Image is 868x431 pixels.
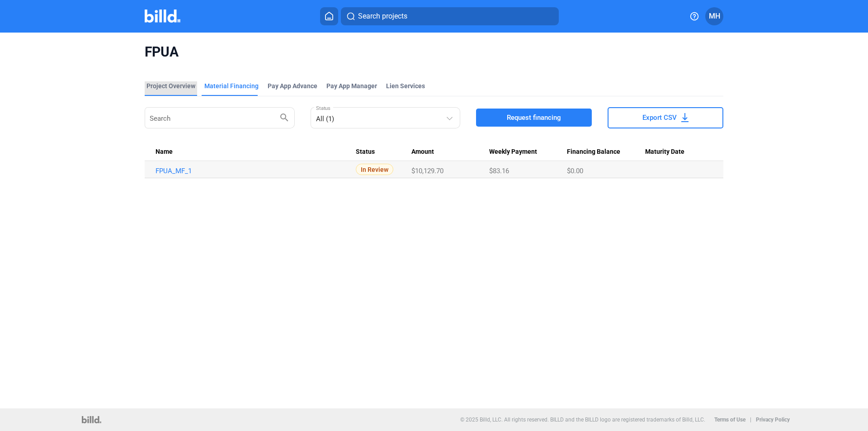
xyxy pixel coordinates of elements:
[386,81,425,90] div: Lien Services
[411,167,443,175] span: $10,129.70
[460,417,705,423] p: © 2025 Billd, LLC. All rights reserved. BILLD and the BILLD logo are registered trademarks of Bil...
[411,148,434,156] span: Amount
[82,416,101,423] img: logo
[507,113,561,122] span: Request financing
[356,148,375,156] span: Status
[156,167,356,175] a: FPUA_MF_1
[358,11,407,22] span: Search projects
[714,417,745,423] b: Terms of Use
[567,148,620,156] span: Financing Balance
[356,164,393,175] span: In Review
[156,148,173,156] span: Name
[279,112,290,123] mat-icon: search
[756,417,790,423] b: Privacy Policy
[145,43,723,61] span: FPUA
[316,115,334,123] mat-select-trigger: All (1)
[326,81,377,90] span: Pay App Manager
[567,167,583,175] span: $0.00
[645,148,684,156] span: Maturity Date
[642,113,677,122] span: Export CSV
[268,81,317,90] div: Pay App Advance
[204,81,259,90] div: Material Financing
[489,167,509,175] span: $83.16
[709,11,720,22] span: MH
[489,148,537,156] span: Weekly Payment
[750,417,751,423] p: |
[146,81,195,90] div: Project Overview
[145,9,180,23] img: Billd Company Logo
